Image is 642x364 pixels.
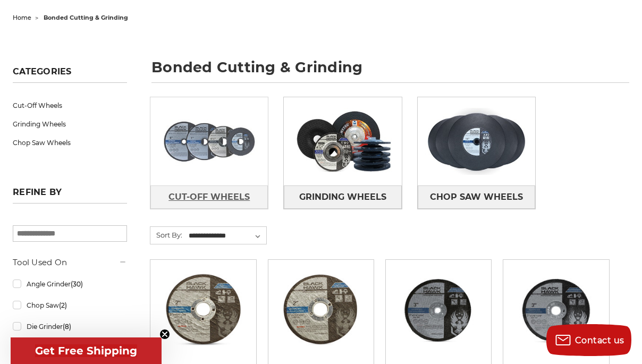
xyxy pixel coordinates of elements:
span: Contact us [575,335,624,345]
button: Close teaser [159,329,170,340]
img: Chop Saw Wheels [418,100,535,183]
label: Sort By: [150,227,182,243]
img: Cut-Off Wheels [150,100,268,183]
span: bonded cutting & grinding [44,14,128,21]
a: Angle Grinder [13,275,127,293]
a: Cut-Off Wheels [150,185,268,209]
a: Grinding Wheels [13,115,127,133]
img: 3" x 1/16" x 3/8" Cutting Disc [511,267,601,352]
span: (8) [63,323,71,331]
span: Get Free Shipping [35,344,137,357]
h5: Refine by [13,187,127,204]
a: Cut-Off Wheels [13,96,127,115]
span: Grinding Wheels [299,188,386,206]
a: Chop Saw Wheels [418,185,535,209]
img: 3” x .0625” x 1/4” Die Grinder Cut-Off Wheels by Black Hawk Abrasives [393,267,484,352]
a: Grinding Wheels [284,185,401,209]
div: Get Free ShippingClose teaser [11,337,162,364]
img: Grinding Wheels [284,100,401,183]
a: home [13,14,31,21]
span: Chop Saw Wheels [430,188,523,206]
button: Contact us [546,324,631,356]
h1: bonded cutting & grinding [151,60,629,83]
span: Cut-Off Wheels [168,188,250,206]
a: Die Grinder [13,317,127,336]
h5: Categories [13,66,127,83]
a: Chop Saw [13,296,127,315]
img: 2" x 1/16" x 3/8" Cut Off Wheel [158,267,248,352]
span: (30) [71,280,83,288]
select: Sort By: [187,228,266,244]
h5: Tool Used On [13,256,127,269]
img: 2" x 1/32" x 3/8" Cut Off Wheel [276,267,366,352]
span: (2) [59,301,67,309]
a: Chop Saw Wheels [13,133,127,152]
